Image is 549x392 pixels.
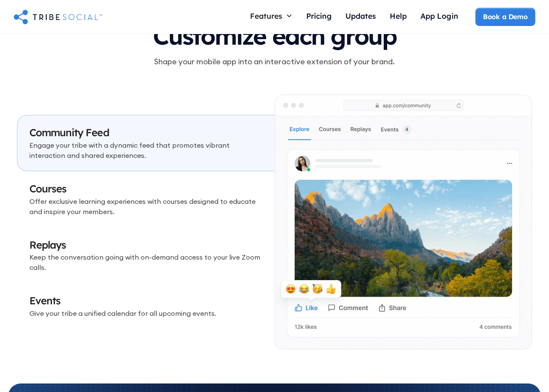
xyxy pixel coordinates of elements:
[420,11,458,20] div: App Login
[29,308,263,318] p: Give your tribe a unified calendar for all upcoming events.
[17,56,532,67] p: Shape your mobile app into an interactive extension of your brand.
[345,11,376,20] div: Updates
[29,294,263,308] h3: Events
[390,11,407,20] div: Help
[275,95,532,349] img: An illustration of Community Feed
[29,182,263,196] h3: Courses
[339,8,383,26] a: Updates
[29,140,263,160] p: Engage your tribe with a dynamic feed that promotes vibrant interaction and shared experiences.
[243,8,299,24] div: Features
[29,238,263,252] h3: Replays
[475,8,535,26] a: Book a Demo
[299,8,339,26] a: Pricing
[29,196,263,217] p: Offer exclusive learning experiences with courses designed to educate and inspire your members.
[29,252,263,272] p: Keep the conversation going with on-demand access to your live Zoom calls.
[29,126,263,140] h3: Community Feed
[17,23,532,49] h3: Customize each group
[14,8,102,25] a: home
[250,11,282,20] div: Features
[306,11,332,20] div: Pricing
[383,8,414,26] a: Help
[414,8,465,26] a: App Login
